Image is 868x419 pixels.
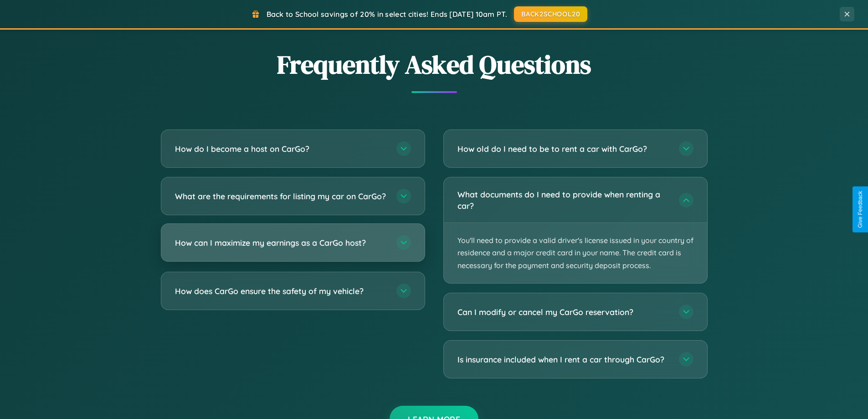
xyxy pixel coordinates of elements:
[175,237,387,248] h3: How can I maximize my earnings as a CarGo host?
[457,143,670,155] h3: How old do I need to be to rent a car with CarGo?
[514,6,587,22] button: BACK2SCHOOL20
[457,189,670,211] h3: What documents do I need to provide when renting a car?
[175,191,387,202] h3: What are the requirements for listing my car on CarGo?
[267,10,507,19] span: Back to School savings of 20% in select cities! Ends [DATE] 10am PT.
[175,143,387,155] h3: How do I become a host on CarGo?
[161,47,708,82] h2: Frequently Asked Questions
[457,354,670,365] h3: Is insurance included when I rent a car through CarGo?
[444,223,707,283] p: You'll need to provide a valid driver's license issued in your country of residence and a major c...
[175,285,387,297] h3: How does CarGo ensure the safety of my vehicle?
[457,306,670,318] h3: Can I modify or cancel my CarGo reservation?
[857,191,863,228] div: Give Feedback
